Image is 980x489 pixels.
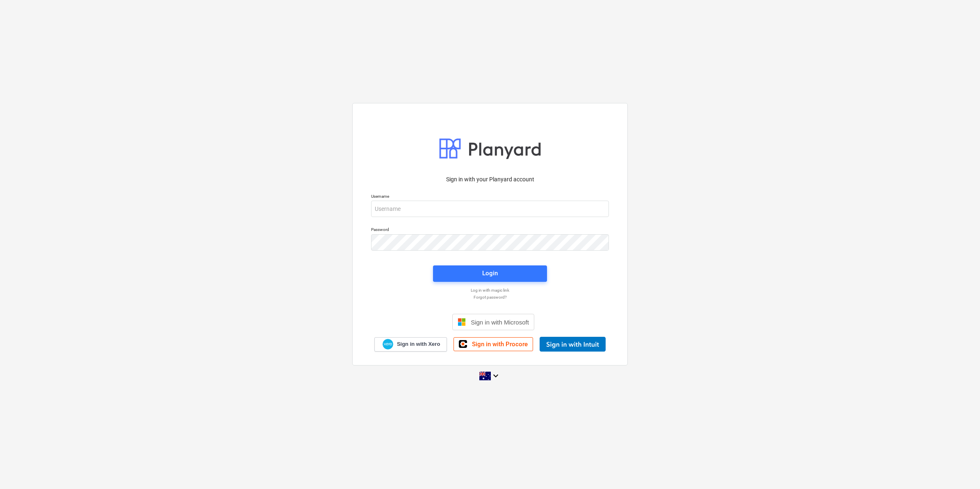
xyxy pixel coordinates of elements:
[371,201,609,217] input: Username
[374,337,447,352] a: Sign in with Xero
[371,175,609,184] p: Sign in with your Planyard account
[367,295,613,300] a: Forgot password?
[383,339,393,350] img: Xero logo
[471,319,529,326] span: Sign in with Microsoft
[458,318,466,326] img: Microsoft logo
[454,337,533,351] a: Sign in with Procore
[397,340,440,348] span: Sign in with Xero
[371,194,609,201] p: Username
[371,227,609,234] p: Password
[482,268,498,279] div: Login
[433,265,547,282] button: Login
[367,288,613,293] a: Log in with magic link
[472,340,528,348] span: Sign in with Procore
[491,371,501,381] i: keyboard_arrow_down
